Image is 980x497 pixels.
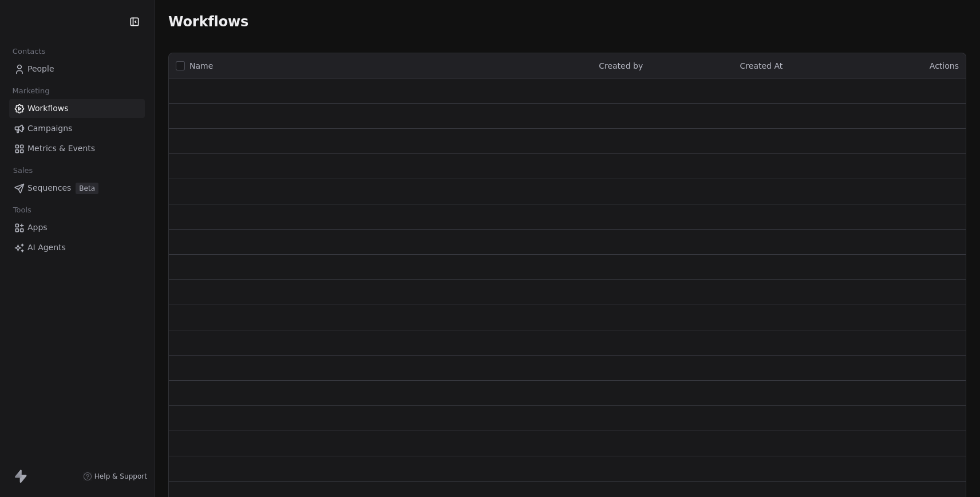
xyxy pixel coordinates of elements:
span: Name [189,60,213,72]
span: Marketing [7,82,54,100]
a: People [9,60,145,78]
a: SequencesBeta [9,179,145,198]
span: Help & Support [94,472,147,481]
span: Metrics & Events [27,143,95,155]
span: Sales [8,162,38,179]
span: Apps [27,222,48,234]
span: Tools [8,202,36,219]
span: Sequences [27,182,71,194]
span: Contacts [7,43,50,60]
span: People [27,63,54,75]
a: Help & Support [83,472,147,481]
a: AI Agents [9,238,145,257]
span: Created At [740,61,783,70]
a: Workflows [9,99,145,118]
a: Metrics & Events [9,139,145,158]
a: Apps [9,218,145,237]
span: Workflows [27,102,69,115]
span: Created by [599,61,643,70]
span: Workflows [168,14,248,30]
span: Campaigns [27,123,72,135]
span: Actions [930,61,959,70]
a: Campaigns [9,119,145,138]
span: Beta [76,183,98,194]
span: AI Agents [27,242,66,254]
